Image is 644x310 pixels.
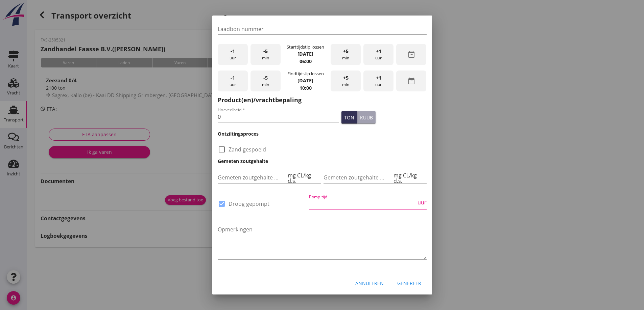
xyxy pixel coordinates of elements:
[331,71,361,92] div: min
[343,48,349,55] span: +5
[218,172,287,183] input: Gemeten zoutgehalte voorbeun
[355,280,384,287] div: Annuleren
[309,198,416,209] input: Pomp tijd
[287,44,324,50] div: Starttijdstip lossen
[392,173,426,184] div: mg CL/kg d.s.
[300,58,312,64] strong: 06:00
[363,71,393,92] div: uur
[300,85,312,91] strong: 10:00
[360,114,373,121] div: kuub
[251,71,281,92] div: min
[218,158,427,165] h3: Gemeten zoutgehalte
[407,50,415,58] i: date_range
[218,111,339,122] input: Hoeveelheid *
[229,146,266,153] label: Zand gespoeld
[324,172,392,183] input: Gemeten zoutgehalte achterbeun
[407,77,415,85] i: date_range
[231,74,235,82] span: -1
[218,130,427,137] h3: Ontziltingsproces
[218,71,248,92] div: uur
[397,280,421,287] div: Genereer
[376,48,381,55] span: +1
[363,44,393,65] div: uur
[416,200,427,205] div: uur
[218,95,427,105] h2: Product(en)/vrachtbepaling
[218,44,248,65] div: uur
[297,51,313,57] strong: [DATE]
[218,24,427,34] input: Laadbon nummer
[287,71,324,77] div: Eindtijdstip lossen
[229,200,269,207] label: Droog gepompt
[343,74,349,82] span: +5
[376,74,381,82] span: +1
[357,111,376,123] button: kuub
[297,77,313,84] strong: [DATE]
[350,277,389,289] button: Annuleren
[218,224,427,259] textarea: Opmerkingen
[341,111,357,123] button: ton
[251,44,281,65] div: min
[344,114,354,121] div: ton
[286,173,320,184] div: mg CL/kg d.s.
[392,277,427,289] button: Genereer
[263,74,268,82] span: -5
[263,48,268,55] span: -5
[231,48,235,55] span: -1
[331,44,361,65] div: min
